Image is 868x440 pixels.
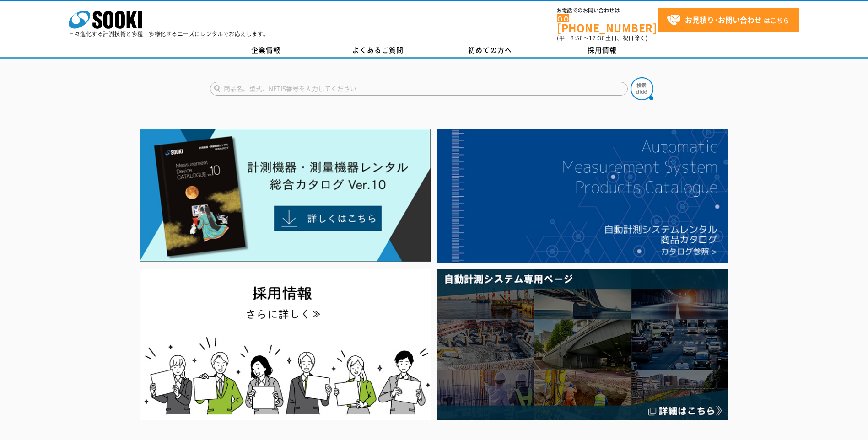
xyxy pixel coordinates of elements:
span: 17:30 [589,34,605,42]
a: よくあるご質問 [322,43,434,57]
span: 初めての方へ [468,45,512,55]
img: 自動計測システム専用ページ [437,269,728,420]
img: 自動計測システムカタログ [437,129,728,263]
input: 商品名、型式、NETIS番号を入力してください [210,82,628,96]
img: Catalog Ver10 [140,129,431,262]
a: お見積り･お問い合わせはこちら [658,8,799,32]
a: 採用情報 [546,43,658,57]
span: お電話でのお問い合わせは [557,8,658,13]
a: 企業情報 [210,43,322,57]
a: [PHONE_NUMBER] [557,14,658,33]
a: 初めての方へ [434,43,546,57]
span: 8:50 [571,34,583,42]
span: はこちら [667,13,789,27]
span: (平日 ～ 土日、祝日除く) [557,34,647,42]
img: SOOKI recruit [140,269,431,420]
img: btn_search.png [631,77,653,100]
p: 日々進化する計測技術と多種・多様化するニーズにレンタルでお応えします。 [69,31,269,37]
strong: お見積り･お問い合わせ [685,14,762,25]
